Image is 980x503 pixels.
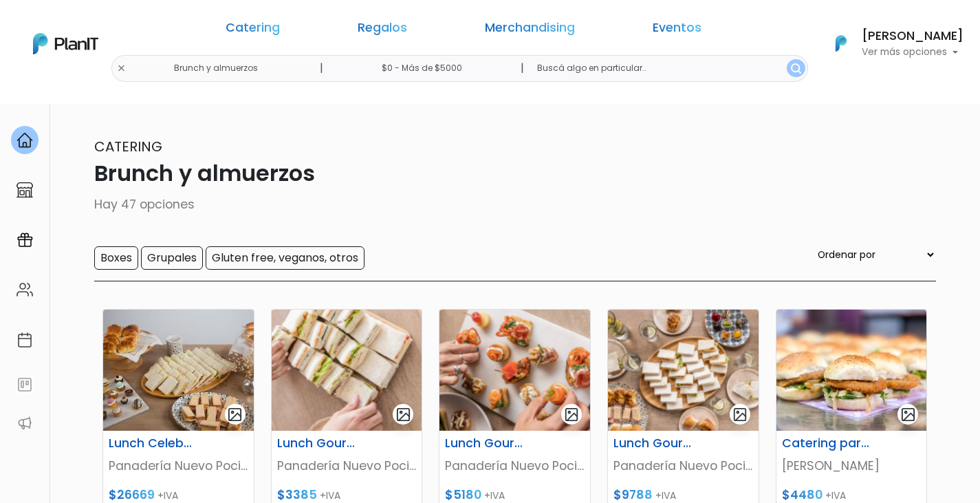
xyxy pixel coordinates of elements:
p: | [521,60,524,76]
span: $26669 [109,486,155,503]
img: gallery-light [227,407,243,422]
img: thumb_WhatsApp_Image_2024-07-19_at_10.25.28__1_.jpeg [776,310,927,431]
h6: Lunch Gourmet para 5 Personas [269,436,373,451]
img: campaigns-02234683943229c281be62815700db0a1741e53638e28bf9629b52c665b00959.svg [17,232,33,248]
p: Catering [45,136,936,157]
img: thumb_Captura_de_pantalla_2025-07-25_105508.png [439,310,590,431]
img: marketplace-4ceaa7011d94191e9ded77b95e3339b90024bf715f7c57f8cf31f2d8c509eaba.svg [17,182,33,198]
span: $4480 [782,486,823,503]
img: thumb_Captura_de_pantalla_2025-07-25_105912.png [608,310,759,431]
img: close-6986928ebcb1d6c9903e3b54e860dbc4d054630f23adef3a32610726dff6a82b.svg [117,64,126,73]
input: Boxes [94,246,138,270]
span: $9788 [613,486,653,503]
img: PlanIt Logo [826,28,856,58]
h6: Lunch Gourmet para 15 Personas [605,436,709,451]
h6: [PERSON_NAME] [862,30,963,43]
input: Grupales [141,246,203,270]
input: Buscá algo en particular.. [526,55,807,82]
h6: Lunch Celebración para 50 personas [100,436,204,451]
p: Hay 47 opciones [45,195,936,213]
p: [PERSON_NAME] [782,457,922,475]
p: Panadería Nuevo Pocitos [445,457,585,475]
p: Panadería Nuevo Pocitos [109,457,248,475]
span: $5180 [445,486,481,503]
input: Gluten free, veganos, otros [206,246,364,270]
img: thumb_WhatsApp_Image_2024-05-07_at_13.48.22.jpeg [103,310,254,431]
span: $3385 [277,486,317,503]
a: Eventos [653,22,701,39]
p: Panadería Nuevo Pocitos [613,457,753,475]
span: +IVA [825,489,846,502]
span: +IVA [655,489,676,502]
img: PlanIt Logo [33,33,98,54]
img: partners-52edf745621dab592f3b2c58e3bca9d71375a7ef29c3b500c9f145b62cc070d4.svg [17,415,33,431]
h6: Lunch Gourmet para 8 Personas [437,436,541,451]
span: +IVA [484,489,505,502]
img: home-e721727adea9d79c4d83392d1f703f7f8bce08238fde08b1acbfd93340b81755.svg [17,132,33,149]
img: gallery-light [732,407,748,422]
img: search_button-432b6d5273f82d61273b3651a40e1bd1b912527efae98b1b7a1b2c0702e16a8d.svg [791,63,801,74]
p: Brunch y almuerzos [45,157,936,190]
a: Merchandising [485,22,575,39]
h6: Catering para 6 personas [774,436,878,451]
img: gallery-light [564,407,580,422]
a: Regalos [358,22,407,39]
button: PlanIt Logo [PERSON_NAME] Ver más opciones [818,25,963,61]
a: Catering [226,22,280,39]
img: feedback-78b5a0c8f98aac82b08bfc38622c3050aee476f2c9584af64705fc4e61158814.svg [17,376,33,393]
span: +IVA [157,489,178,502]
img: gallery-light [395,407,411,422]
img: thumb_Captura_de_pantalla_2025-07-25_110102.png [272,310,422,431]
p: | [320,60,323,76]
img: people-662611757002400ad9ed0e3c099ab2801c6687ba6c219adb57efc949bc21e19d.svg [17,281,33,298]
img: calendar-87d922413cdce8b2cf7b7f5f62616a5cf9e4887200fb71536465627b3292af00.svg [17,332,33,348]
img: gallery-light [900,407,916,422]
span: +IVA [320,489,340,502]
p: Panadería Nuevo Pocitos [277,457,417,475]
p: Ver más opciones [862,47,963,57]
